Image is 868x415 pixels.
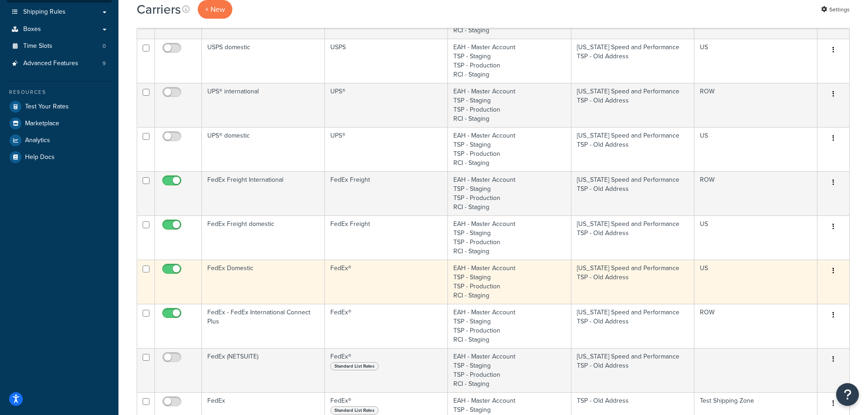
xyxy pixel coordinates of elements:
[571,348,694,392] td: [US_STATE] Speed and Performance TSP - Old Address
[7,88,112,96] div: Resources
[202,39,325,83] td: USPS domestic
[694,215,817,260] td: US
[325,348,448,392] td: FedEx®
[325,83,448,127] td: UPS®
[7,132,112,149] a: Analytics
[694,304,817,348] td: ROW
[25,120,59,128] span: Marketplace
[103,60,106,67] span: 9
[202,215,325,260] td: FedEx Freight domestic
[7,115,112,132] a: Marketplace
[202,348,325,392] td: FedEx (NETSUITE)
[23,26,41,33] span: Boxes
[23,42,52,50] span: Time Slots
[448,39,571,83] td: EAH - Master Account TSP - Staging TSP - Production RCI - Staging
[448,304,571,348] td: EAH - Master Account TSP - Staging TSP - Production RCI - Staging
[7,21,112,38] a: Boxes
[821,3,850,16] a: Settings
[448,83,571,127] td: EAH - Master Account TSP - Staging TSP - Production RCI - Staging
[25,137,50,144] span: Analytics
[571,127,694,171] td: [US_STATE] Speed and Performance TSP - Old Address
[448,171,571,215] td: EAH - Master Account TSP - Staging TSP - Production RCI - Staging
[7,55,112,72] li: Advanced Features
[694,83,817,127] td: ROW
[330,362,379,370] span: Standard List Rates
[202,127,325,171] td: UPS® domestic
[448,260,571,304] td: EAH - Master Account TSP - Staging TSP - Production RCI - Staging
[330,406,379,415] span: Standard List Rates
[571,304,694,348] td: [US_STATE] Speed and Performance TSP - Old Address
[325,39,448,83] td: USPS
[836,383,859,406] button: Open Resource Center
[7,149,112,165] a: Help Docs
[23,60,78,67] span: Advanced Features
[448,127,571,171] td: EAH - Master Account TSP - Staging TSP - Production RCI - Staging
[23,8,66,16] span: Shipping Rules
[694,171,817,215] td: ROW
[694,260,817,304] td: US
[694,127,817,171] td: US
[571,171,694,215] td: [US_STATE] Speed and Performance TSP - Old Address
[7,98,112,115] a: Test Your Rates
[202,304,325,348] td: FedEx - FedEx International Connect Plus
[571,83,694,127] td: [US_STATE] Speed and Performance TSP - Old Address
[571,260,694,304] td: [US_STATE] Speed and Performance TSP - Old Address
[571,39,694,83] td: [US_STATE] Speed and Performance TSP - Old Address
[7,4,112,20] a: Shipping Rules
[25,103,69,111] span: Test Your Rates
[325,127,448,171] td: UPS®
[103,42,106,50] span: 0
[7,55,112,72] a: Advanced Features 9
[325,304,448,348] td: FedEx®
[202,83,325,127] td: UPS® international
[448,215,571,260] td: EAH - Master Account TSP - Staging TSP - Production RCI - Staging
[694,39,817,83] td: US
[202,171,325,215] td: FedEx Freight International
[137,0,181,18] h1: Carriers
[325,215,448,260] td: FedEx Freight
[571,215,694,260] td: [US_STATE] Speed and Performance TSP - Old Address
[448,348,571,392] td: EAH - Master Account TSP - Staging TSP - Production RCI - Staging
[325,260,448,304] td: FedEx®
[7,38,112,55] a: Time Slots 0
[25,154,55,161] span: Help Docs
[7,38,112,55] li: Time Slots
[202,260,325,304] td: FedEx Domestic
[325,171,448,215] td: FedEx Freight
